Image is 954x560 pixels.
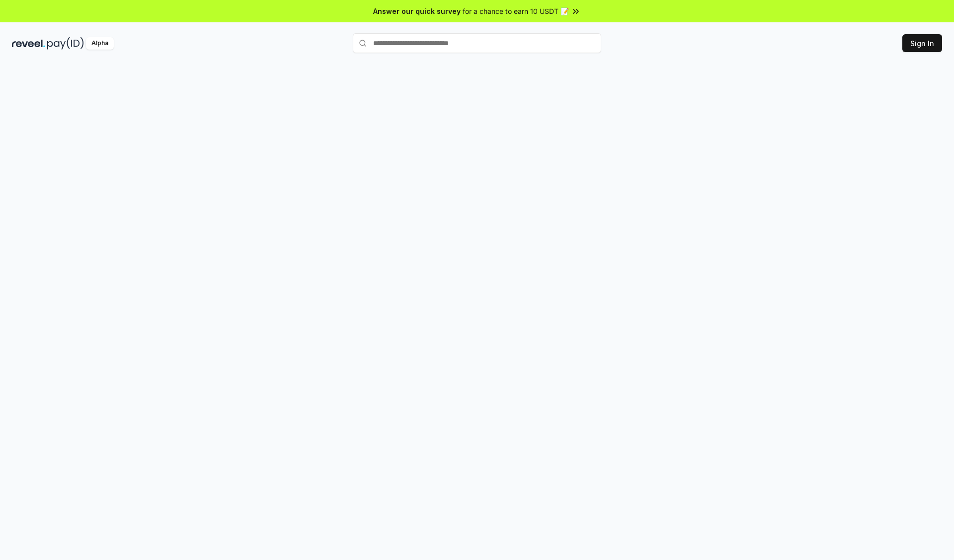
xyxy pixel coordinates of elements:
button: Sign In [902,34,942,52]
span: for a chance to earn 10 USDT 📝 [463,6,569,16]
img: pay_id [47,37,84,50]
img: reveel_dark [12,37,45,50]
div: Alpha [86,37,114,50]
span: Answer our quick survey [373,6,461,16]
